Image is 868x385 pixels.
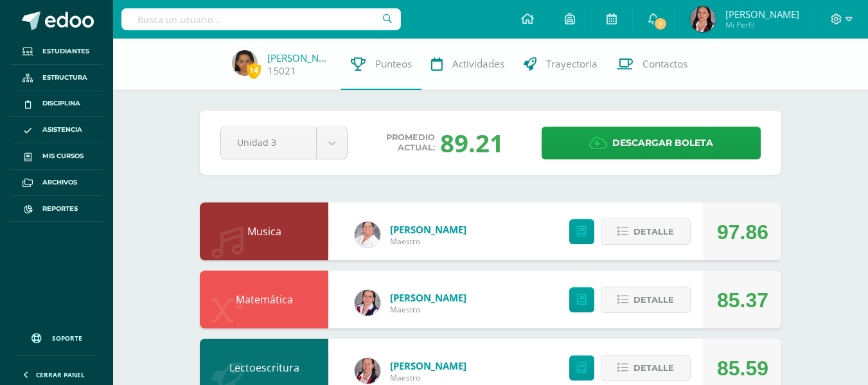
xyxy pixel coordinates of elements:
[200,202,328,260] div: Musica
[514,39,607,90] a: Trayectoria
[690,6,716,32] img: 316256233fc5d05bd520c6ab6e96bb4a.png
[36,370,85,379] span: Cerrar panel
[601,355,691,381] button: Detalle
[633,288,674,312] span: Detalle
[247,224,281,238] a: Musica
[232,50,258,76] img: ee1df92060d19e8adae61d1786e0f2a3.png
[633,220,674,244] span: Detalle
[267,64,296,78] a: 15021
[15,321,98,352] a: Soporte
[10,117,103,143] a: Asistencia
[200,271,328,328] div: Matemática
[355,290,380,316] img: 6ac6004a36c71421fad4115433acab72.png
[601,219,691,245] button: Detalle
[542,127,761,159] a: Descargar boleta
[247,62,261,78] span: 14
[10,170,103,196] a: Archivos
[607,39,697,90] a: Contactos
[642,57,687,71] span: Contactos
[390,236,466,247] span: Maestro
[375,57,412,71] span: Punteos
[452,57,504,71] span: Actividades
[390,291,466,304] a: [PERSON_NAME]
[653,17,668,31] span: 1
[42,151,84,161] span: Mis cursos
[386,132,435,153] span: Promedio actual:
[341,39,421,90] a: Punteos
[725,8,799,21] span: [PERSON_NAME]
[10,196,103,222] a: Reportes
[717,271,768,329] div: 85.37
[10,91,103,118] a: Disciplina
[42,98,80,109] span: Disciplina
[42,204,78,214] span: Reportes
[10,143,103,170] a: Mis cursos
[390,223,466,236] a: [PERSON_NAME]
[390,304,466,315] span: Maestro
[267,51,332,64] a: [PERSON_NAME]
[237,127,300,157] span: Unidad 3
[42,46,89,57] span: Estudiantes
[633,356,674,380] span: Detalle
[10,39,103,65] a: Estudiantes
[390,359,466,372] a: [PERSON_NAME]
[121,8,401,30] input: Busca un usuario...
[221,127,347,159] a: Unidad 3
[355,358,380,384] img: 20a437314bcbc0e2530bde3bd763025c.png
[421,39,514,90] a: Actividades
[229,361,299,375] a: Lectoescritura
[725,19,799,30] span: Mi Perfil
[10,65,103,91] a: Estructura
[546,57,598,71] span: Trayectoria
[236,292,293,307] a: Matemática
[440,126,504,159] div: 89.21
[42,125,82,135] span: Asistencia
[390,372,466,383] span: Maestro
[717,203,768,261] div: 97.86
[601,287,691,313] button: Detalle
[42,73,87,83] span: Estructura
[612,127,713,159] span: Descargar boleta
[42,177,77,188] span: Archivos
[355,222,380,247] img: 45dd24b148493600bf1aafcccce1b3ae.png
[52,334,82,343] span: Soporte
